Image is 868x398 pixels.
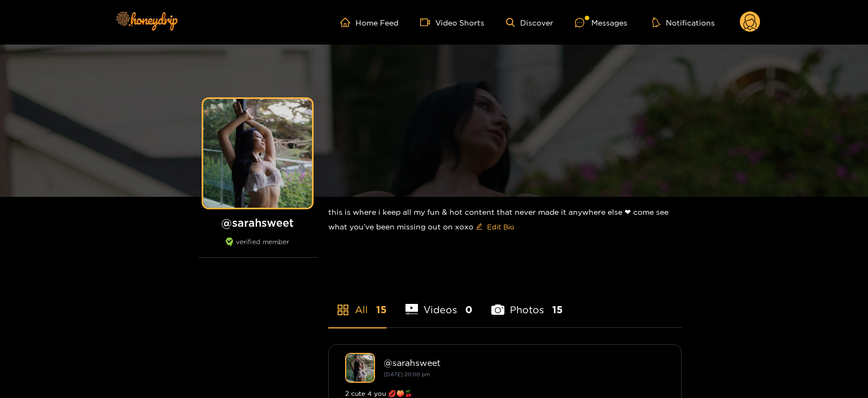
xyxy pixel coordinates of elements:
div: verified member [198,238,317,258]
div: this is where i keep all my fun & hot content that never made it anywhere else ❤︎︎ come see what ... [328,197,682,244]
span: 0 [465,303,472,316]
img: sarahsweet [345,353,375,383]
span: video-camera [420,17,435,27]
span: Edit Bio [487,221,514,232]
span: 15 [552,303,563,316]
div: @ sarahsweet [384,358,665,368]
a: Home Feed [340,17,398,27]
span: 15 [376,303,386,316]
h1: @ sarahsweet [198,216,317,229]
span: home [340,17,355,27]
button: editEdit Bio [473,218,516,235]
span: appstore [336,303,349,316]
li: Photos [491,278,563,327]
a: Discover [506,18,553,27]
div: Messages [575,16,627,29]
button: Notifications [649,17,718,28]
small: [DATE] 20:00 pm [384,371,430,377]
li: Videos [405,278,473,327]
a: Video Shorts [420,17,484,27]
span: edit [476,223,483,231]
li: All [328,278,386,327]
